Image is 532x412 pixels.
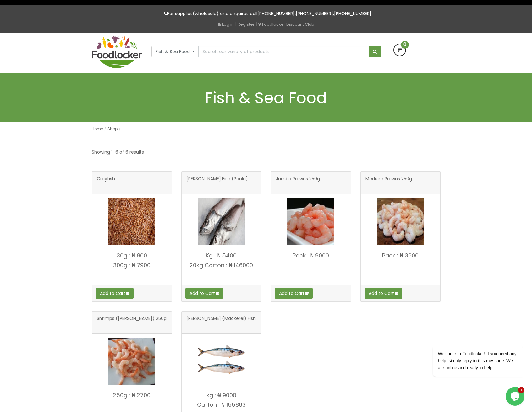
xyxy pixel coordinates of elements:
[401,41,409,49] span: 0
[365,288,402,299] button: Add to Cart
[394,291,398,295] i: Add to cart
[215,291,219,295] i: Add to cart
[186,176,248,189] span: [PERSON_NAME] Fish (Panla)
[377,198,424,245] img: Medium Prawns 250g
[92,10,441,17] p: For supplies(wholesale) and enquires call , ,
[182,252,261,259] p: Kg : ₦ 5400
[125,291,129,295] i: Add to cart
[182,402,261,408] p: Carton : ₦ 155863
[235,21,236,27] span: |
[334,10,371,17] a: [PHONE_NUMBER]
[108,338,155,385] img: Shrimps (Perez) 250g
[271,252,351,259] p: Pack : ₦ 9000
[257,10,295,17] a: [PHONE_NUMBER]
[92,262,172,268] p: 300g : ₦ 7900
[198,198,245,245] img: Hake Fish (Panla)
[413,288,526,384] iframe: chat widget
[182,262,261,268] p: 20kg Carton : ₦ 146000
[151,46,199,57] button: Fish & Sea Food
[276,176,320,189] span: Jumbo Prawns 250g
[182,392,261,398] p: kg : ₦ 9000
[304,291,309,295] i: Add to cart
[258,21,314,27] a: Foodlocker Discount Club
[108,198,155,245] img: Crayfish
[185,288,223,299] button: Add to Cart
[275,288,313,299] button: Add to Cart
[198,338,245,385] img: Titus (Mackerel) Fish
[107,126,118,132] a: Shop
[256,21,257,27] span: |
[92,252,172,259] p: 30g : ₦ 800
[186,316,256,329] span: [PERSON_NAME] (Mackerel) Fish
[361,252,440,259] p: Pack : ₦ 3600
[92,392,172,398] p: 250g : ₦ 2700
[92,126,103,132] a: Home
[365,176,412,189] span: Medium Prawns 250g
[198,46,369,57] input: Search our variety of products
[92,149,144,156] p: Showing 1–6 of 6 results
[506,387,526,406] iframe: chat widget
[96,288,134,299] button: Add to Cart
[92,89,441,106] h1: Fish & Sea Food
[238,21,255,27] a: Register
[97,176,115,189] span: Crayfish
[287,198,334,245] img: Jumbo Prawns 250g
[296,10,333,17] a: [PHONE_NUMBER]
[92,36,142,68] img: FoodLocker
[218,21,234,27] a: Log in
[97,316,167,329] span: Shrimps ([PERSON_NAME]) 250g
